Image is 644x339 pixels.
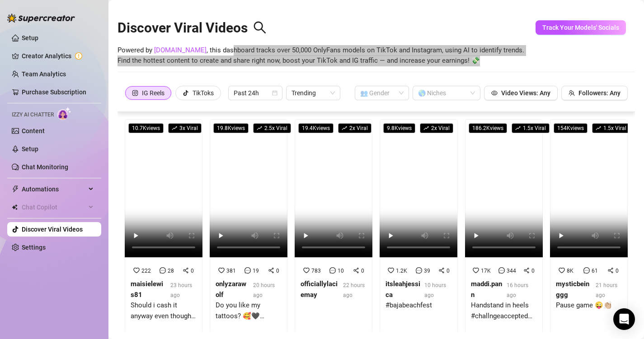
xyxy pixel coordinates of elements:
[596,125,601,131] span: rise
[168,123,202,133] span: 3 x Viral
[507,268,516,274] span: 344
[141,268,151,274] span: 222
[216,300,282,321] div: Do you like my tattoos? 🥰🖤 @suicidegirls #tattootour #altgirl #tattoomodel #tattoogram #altmodel ...
[22,145,38,153] a: Setup
[291,86,335,100] span: Trending
[253,21,267,34] span: search
[253,123,291,133] span: 2.5 x Viral
[257,125,262,131] span: rise
[244,267,251,274] span: message
[22,226,83,233] a: Discover Viral Videos
[160,267,166,274] span: message
[556,280,589,299] strong: mysticbeinggg
[172,125,177,131] span: rise
[303,267,310,274] span: heart
[542,24,619,31] span: Track Your Models' Socials
[523,267,530,274] span: share-alt
[471,280,502,299] strong: maddi.pann
[385,280,420,299] strong: itsleahjessica
[338,268,344,274] span: 10
[491,90,498,96] span: eye
[361,268,364,274] span: 0
[22,182,86,196] span: Automations
[7,14,75,23] img: logo-BBDzfeDw.svg
[210,119,287,334] a: 19.8Kviewsrise2.5x Viral381190onlyzarawolf20 hours agoDo you like my tattoos? 🥰🖤 @suicidegirls #t...
[22,49,94,63] a: Creator Analytics exclamation-circle
[484,86,558,100] button: Video Views: Any
[132,90,138,96] span: instagram
[469,123,507,133] span: 186.2K views
[447,268,450,274] span: 0
[226,268,236,274] span: 381
[131,300,197,321] div: Should i cash it anyway even though im slightly offended 🤣
[569,90,575,96] span: team
[501,89,550,97] span: Video Views: Any
[583,267,590,274] span: message
[616,268,619,274] span: 0
[554,123,588,133] span: 154K views
[507,282,528,298] span: 16 hours ago
[353,267,359,274] span: share-alt
[471,300,537,321] div: Handstand in heels #challngeaccepted #dressup #highheels
[559,267,565,274] span: heart
[253,282,275,298] span: 20 hours ago
[481,268,491,274] span: 17K
[22,163,68,171] a: Chat Monitoring
[613,308,635,330] div: Open Intercom Messenger
[213,123,249,133] span: 19.8K views
[550,119,628,334] a: 154Kviewsrise1.5x Viral8K610mysticbeinggg21 hours agoPause game 😜👏🏼
[388,267,394,274] span: heart
[234,86,277,100] span: Past 24h
[298,123,334,133] span: 19.4K views
[125,119,202,334] a: 10.7Kviewsrise3x Viral222280maisielewis8123 hours agoShould i cash it anyway even though im sligh...
[183,267,189,274] span: share-alt
[12,111,54,119] span: Izzy AI Chatter
[536,20,626,35] button: Track Your Models' Socials
[268,267,274,274] span: share-alt
[592,268,598,274] span: 61
[515,125,521,131] span: rise
[22,200,86,214] span: Chat Copilot
[118,45,524,66] span: Powered by , this dashboard tracks over 50,000 OnlyFans models on TikTok and Instagram, using AI ...
[170,282,192,298] span: 23 hours ago
[276,268,279,274] span: 0
[57,107,71,120] img: AI Chatter
[22,34,38,42] a: Setup
[438,267,445,274] span: share-alt
[592,123,630,133] span: 1.5 x Viral
[424,282,446,298] span: 10 hours ago
[154,46,207,54] a: [DOMAIN_NAME]
[22,244,46,251] a: Settings
[118,19,267,37] h2: Discover Viral Videos
[423,125,429,131] span: rise
[168,268,174,274] span: 28
[12,186,19,193] span: thunderbolt
[295,119,372,334] a: 19.4Kviewsrise2x Viral783100officiallylaciemay22 hours ago
[133,267,140,274] span: heart
[22,127,45,135] a: Content
[512,123,550,133] span: 1.5 x Viral
[531,268,535,274] span: 0
[131,280,163,299] strong: maisielewis81
[22,70,66,78] a: Team Analytics
[498,267,505,274] span: message
[380,119,457,334] a: 9.8Kviewsrise2x Viral1.2K390itsleahjessica10 hours ago#bajabeachfest
[253,268,259,274] span: 19
[396,268,407,274] span: 1.2K
[272,90,277,96] span: calendar
[561,86,628,100] button: Followers: Any
[473,267,479,274] span: heart
[329,267,336,274] span: message
[216,280,246,299] strong: onlyzarawolf
[191,268,194,274] span: 0
[338,123,371,133] span: 2 x Viral
[567,268,573,274] span: 8K
[342,125,347,131] span: rise
[556,300,622,311] div: Pause game 😜👏🏼
[183,90,189,96] span: tik-tok
[193,86,214,100] div: TikToks
[22,88,86,96] a: Purchase Subscription
[383,123,415,133] span: 9.8K views
[416,267,422,274] span: message
[596,282,617,298] span: 21 hours ago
